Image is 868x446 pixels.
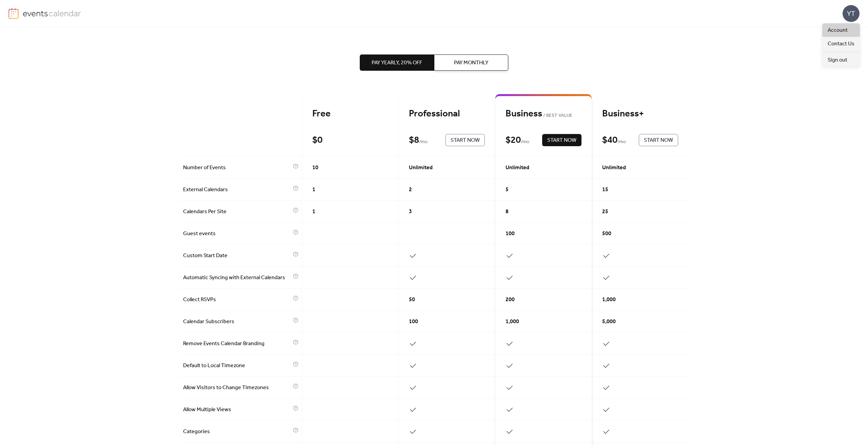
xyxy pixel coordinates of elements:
[542,112,572,120] span: BEST VALUE
[409,134,419,146] div: $ 8
[434,54,508,71] button: Pay Monthly
[843,5,860,22] div: YT
[183,362,291,370] span: Default to Local Timezone
[183,186,291,194] span: External Calendars
[183,296,291,304] span: Collect RSVPs
[617,138,626,146] span: / mo
[506,318,519,326] span: 1,000
[451,136,480,144] span: Start Now
[360,54,434,71] button: Pay Yearly, 20% off
[183,384,291,392] span: Allow Visitors to Change Timezones
[602,230,611,238] span: 500
[23,8,81,18] img: logo-type
[454,59,488,67] span: Pay Monthly
[312,164,318,172] span: 10
[828,40,854,48] span: Contact Us
[312,108,388,120] div: Free
[312,134,322,146] div: $ 0
[183,428,291,436] span: Categories
[409,108,485,120] div: Professional
[183,318,291,326] span: Calendar Subscribers
[183,274,291,282] span: Automatic Syncing with External Calendars
[183,340,291,348] span: Remove Events Calendar Branding
[506,108,581,120] div: Business
[828,26,848,35] span: Account
[602,296,616,304] span: 1,000
[312,186,315,194] span: 1
[409,296,415,304] span: 50
[183,164,291,172] span: Number of Events
[409,186,412,194] span: 2
[183,208,291,216] span: Calendars Per Site
[506,164,529,172] span: Unlimited
[822,37,860,50] a: Contact Us
[602,318,616,326] span: 5,000
[409,164,433,172] span: Unlimited
[312,208,315,216] span: 1
[183,252,291,260] span: Custom Start Date
[602,108,678,120] div: Business+
[409,208,412,216] span: 3
[521,138,529,146] span: / mo
[372,59,422,67] span: Pay Yearly, 20% off
[183,406,291,414] span: Allow Multiple Views
[602,164,626,172] span: Unlimited
[828,56,847,64] span: Sign out
[506,208,509,216] span: 8
[822,23,860,37] a: Account
[506,296,515,304] span: 200
[602,134,617,146] div: $ 40
[602,208,608,216] span: 25
[506,186,509,194] span: 5
[419,138,428,146] span: / mo
[506,230,515,238] span: 100
[542,134,581,146] button: Start Now
[639,134,678,146] button: Start Now
[409,318,418,326] span: 100
[506,134,521,146] div: $ 20
[602,186,608,194] span: 15
[183,230,291,238] span: Guest events
[547,136,576,144] span: Start Now
[644,136,673,144] span: Start Now
[8,8,19,19] img: logo
[446,134,485,146] button: Start Now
